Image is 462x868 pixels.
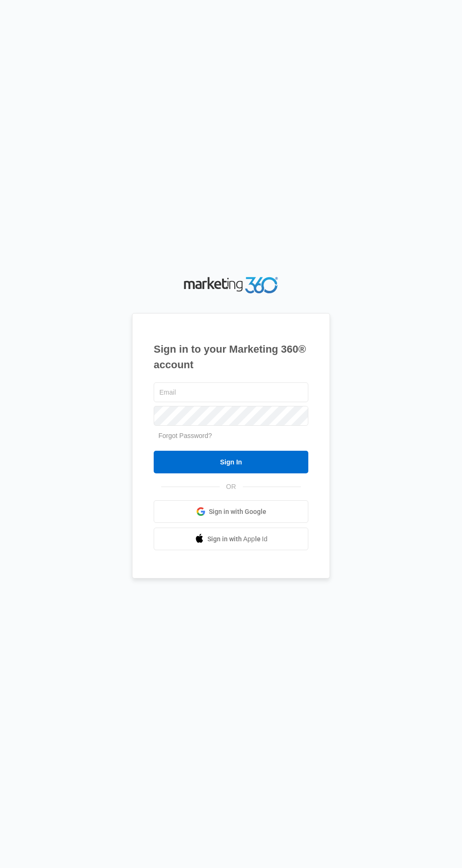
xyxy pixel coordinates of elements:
[154,528,308,550] a: Sign in with Apple Id
[154,451,308,473] input: Sign In
[158,432,212,439] a: Forgot Password?
[154,382,308,402] input: Email
[220,482,243,492] span: OR
[209,507,266,517] span: Sign in with Google
[154,500,308,523] a: Sign in with Google
[154,341,308,372] h1: Sign in to your Marketing 360® account
[207,534,268,544] span: Sign in with Apple Id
